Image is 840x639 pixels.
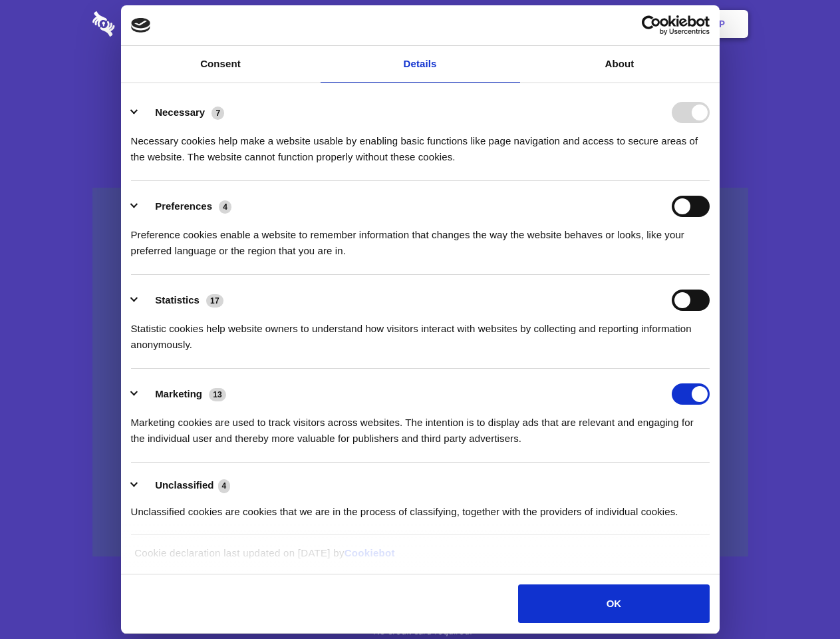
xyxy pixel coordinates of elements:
div: Unclassified cookies are cookies that we are in the process of classifying, together with the pro... [131,494,710,520]
button: Preferences (4) [131,196,240,217]
div: Preference cookies enable a website to remember information that changes the way the website beha... [131,217,710,259]
div: Cookie declaration last updated on [DATE] by [124,545,716,571]
span: 13 [209,388,226,401]
iframe: Drift Widget Chat Controller [773,572,824,623]
button: OK [518,584,709,623]
button: Necessary (7) [131,102,233,123]
label: Statistics [155,294,200,306]
a: Wistia video thumbnail [92,188,748,557]
h4: Auto-redaction of sensitive data, encrypted data sharing and self-destructing private chats. Shar... [92,121,748,165]
a: Pricing [390,3,448,45]
button: Unclassified (4) [131,477,239,494]
img: logo-wordmark-white-trans-d4663122ce5f474addd5e946df7df03e33cb6a1c49d2221995e7729f52c070b2.svg [92,11,206,37]
span: 4 [218,479,231,493]
a: Contact [539,3,601,45]
label: Preferences [155,200,212,212]
button: Statistics (17) [131,290,232,311]
a: Details [321,46,520,83]
span: 7 [211,106,224,120]
a: Login [603,3,661,45]
label: Marketing [155,388,202,399]
div: Necessary cookies help make a website usable by enabling basic functions like page navigation and... [131,123,710,165]
h1: Eliminate Slack Data Loss. [92,60,748,108]
div: Statistic cookies help website owners to understand how visitors interact with websites by collec... [131,311,710,353]
label: Necessary [155,106,205,118]
a: Usercentrics Cookiebot - opens in a new window [593,15,710,35]
button: Marketing (13) [131,383,235,405]
span: 17 [206,294,223,308]
img: logo [131,18,151,33]
a: Consent [121,46,321,83]
span: 4 [219,200,231,214]
a: About [520,46,720,83]
a: Cookiebot [345,547,395,558]
div: Marketing cookies are used to track visitors across websites. The intention is to display ads tha... [131,405,710,447]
